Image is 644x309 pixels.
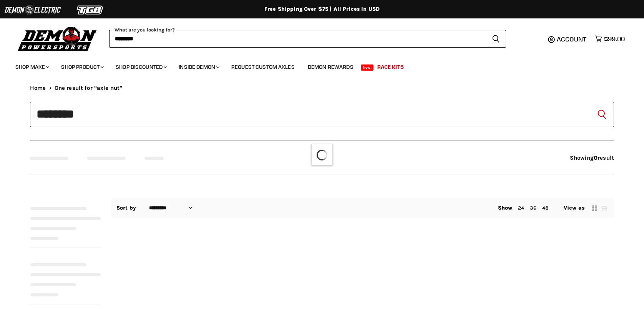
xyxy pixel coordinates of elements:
[4,3,61,17] img: Demon Electric Logo 2
[542,205,548,211] a: 48
[10,59,54,75] a: Shop Make
[15,25,100,52] img: Demon Powersports
[30,102,614,127] input: Search
[486,30,506,48] button: Search
[557,35,586,43] span: Account
[116,205,136,211] label: Sort by
[30,85,46,91] a: Home
[498,205,513,211] span: Show
[110,59,171,75] a: Shop Discounted
[61,3,119,17] img: TGB Logo 2
[591,204,598,212] button: grid view
[596,108,608,121] button: Search
[226,59,300,75] a: Request Custom Axles
[570,154,614,161] span: Showing result
[302,59,359,75] a: Demon Rewards
[604,35,625,43] span: $99.00
[361,64,374,71] span: New!
[591,33,629,45] a: $99.00
[109,30,486,48] input: Search
[601,204,608,212] button: list view
[30,102,614,127] form: Product
[553,36,591,43] a: Account
[55,85,123,91] span: One result for “axle nut”
[10,56,623,75] ul: Main menu
[15,6,629,13] div: Free Shipping Over $75 | All Prices In USD
[173,59,224,75] a: Inside Demon
[564,205,584,211] span: View as
[594,154,598,161] strong: 0
[518,205,524,211] a: 24
[30,85,614,91] nav: Breadcrumbs
[109,30,506,48] form: Product
[530,205,536,211] a: 36
[55,59,108,75] a: Shop Product
[372,59,410,75] a: Race Kits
